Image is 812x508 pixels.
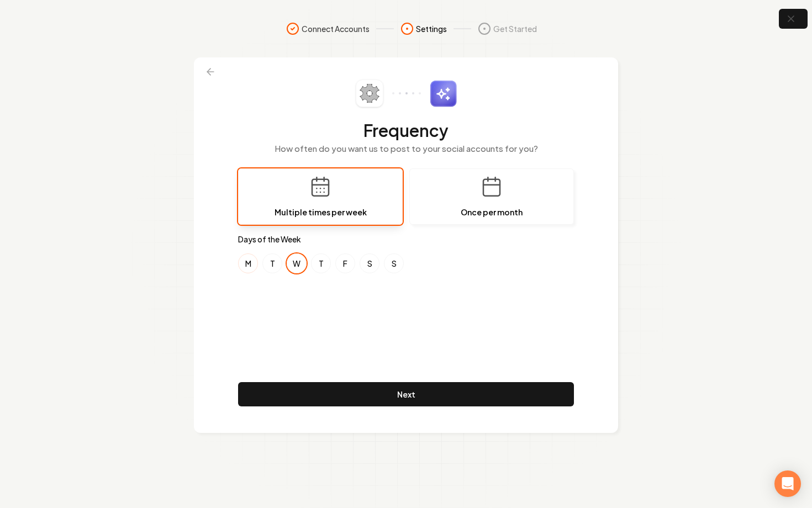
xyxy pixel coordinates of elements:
button: Wednesday [287,253,307,273]
button: Friday [335,253,355,273]
label: Days of the Week [238,234,574,245]
button: Multiple times per week [238,168,403,225]
span: Connect Accounts [302,23,370,34]
button: Monday [238,253,258,273]
span: Settings [416,23,447,34]
p: How often do you want us to post to your social accounts for you? [238,142,574,155]
span: Get Started [493,23,537,34]
h2: Frequency [238,120,574,140]
button: Thursday [311,253,331,273]
img: sparkles.svg [430,80,457,107]
button: Tuesday [262,253,282,273]
div: Open Intercom Messenger [774,470,801,497]
img: connector-dots.svg [392,92,421,94]
button: Saturday [360,253,379,273]
button: Sunday [384,253,404,273]
button: Once per month [409,168,574,225]
button: Next [238,382,574,406]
